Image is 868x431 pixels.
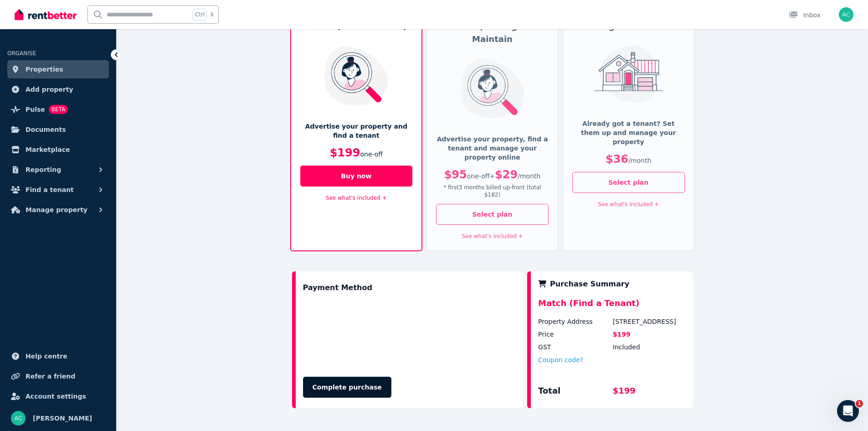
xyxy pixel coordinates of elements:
span: Pulse [26,104,45,115]
button: Find a tenant [7,181,109,199]
div: [STREET_ADDRESS] [613,317,686,326]
span: Account settings [26,391,86,402]
img: amy chen [839,7,853,22]
div: Property Address [538,317,611,326]
a: See what's included + [462,233,523,239]
div: Included [613,343,686,352]
p: Advertise your property and find a tenant [300,122,413,140]
div: Payment Method [303,279,372,297]
p: * first 3 month s billed up-front (total $182 ) [436,184,549,198]
span: Marketplace [26,144,70,155]
span: $36 [606,153,628,166]
div: Price [538,330,611,339]
span: one-off [467,172,490,180]
button: Complete purchase [303,377,391,398]
span: ORGANISE [7,50,36,57]
a: Refer a friend [7,367,109,385]
button: Reporting [7,161,109,179]
span: [PERSON_NAME] [33,413,92,424]
img: RentBetter [15,8,77,21]
a: Documents [7,120,109,139]
button: Manage property [7,201,109,219]
p: Already got a tenant? Set them up and manage your property [572,119,685,146]
span: + [489,172,495,180]
span: one-off [360,151,383,158]
span: / month [628,157,651,164]
a: Account settings [7,387,109,405]
a: Properties [7,60,109,78]
span: Refer a friend [26,371,75,382]
iframe: Intercom live chat [837,400,859,422]
div: Inbox [789,10,821,20]
div: $199 [613,384,686,401]
span: $29 [495,168,518,181]
a: See what's included + [326,195,387,201]
a: Marketplace [7,140,109,159]
div: Total [538,384,611,401]
h5: Match, Manage & Maintain [436,20,549,46]
span: Documents [26,124,66,135]
span: $199 [613,331,631,338]
a: See what's included + [598,201,659,208]
img: Match, Manage & Maintain [455,58,530,119]
button: Coupon code? [538,355,583,364]
button: Select plan [572,172,685,193]
span: Add property [26,84,73,95]
p: Advertise your property, find a tenant and manage your property online [436,135,549,162]
a: Add property [7,80,109,99]
img: amy chen [11,411,26,426]
span: k [211,11,214,18]
span: Find a tenant [26,184,74,195]
span: $95 [444,168,467,181]
span: Ctrl [193,9,207,21]
div: GST [538,343,611,352]
button: Select plan [436,204,549,225]
span: $199 [330,146,360,159]
img: Manage & Maintain [591,46,666,103]
a: PulseBETA [7,100,109,119]
div: Match (Find a Tenant) [538,297,685,317]
button: Buy now [300,166,413,187]
span: / month [518,172,540,180]
span: Properties [26,64,63,75]
div: Purchase Summary [538,279,685,290]
span: 1 [856,400,863,407]
span: Reporting [26,164,61,175]
span: Manage property [26,204,87,215]
a: Help centre [7,347,109,365]
span: Help centre [26,351,67,362]
img: Match (Find a Tenant) [318,46,394,106]
span: BETA [49,105,68,114]
iframe: Secure payment input frame [301,299,519,367]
